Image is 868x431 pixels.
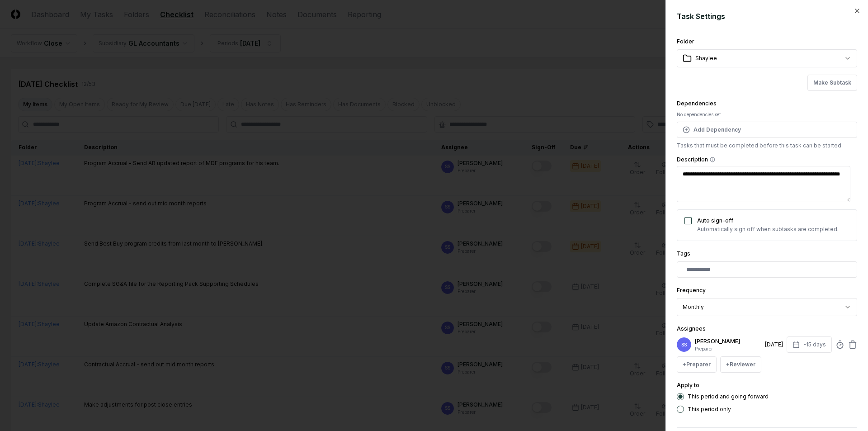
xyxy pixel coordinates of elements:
p: Preparer [695,346,761,352]
label: Apply to [677,382,699,388]
h2: Task Settings [677,11,857,22]
label: This period and going forward [688,394,769,399]
p: [PERSON_NAME] [695,337,761,346]
div: No dependencies set [677,111,857,118]
button: Description [710,157,715,162]
label: Frequency [677,287,706,294]
label: This period only [688,407,731,412]
button: +Reviewer [720,356,761,373]
p: Automatically sign off when subtasks are completed. [697,225,839,233]
button: Make Subtask [807,75,857,91]
label: Auto sign-off [697,217,733,224]
label: Assignees [677,325,706,332]
label: Description [677,157,857,162]
button: Add Dependency [677,122,857,138]
button: +Preparer [677,356,717,373]
button: -15 days [787,336,832,353]
label: Folder [677,38,694,45]
div: [DATE] [765,341,783,349]
p: Tasks that must be completed before this task can be started. [677,142,857,150]
label: Dependencies [677,100,717,107]
label: Tags [677,250,690,257]
span: SS [681,341,687,348]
